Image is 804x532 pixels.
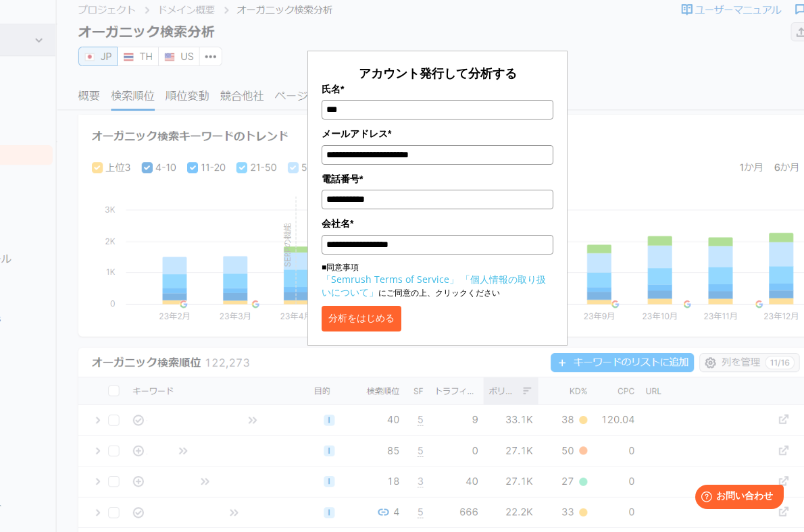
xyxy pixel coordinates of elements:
[322,273,459,286] a: 「Semrush Terms of Service」
[684,479,789,517] iframe: Help widget launcher
[322,126,553,141] label: メールアドレス*
[359,65,517,81] span: アカウント発行して分析する
[322,261,553,299] p: ■同意事項 にご同意の上、クリックください
[322,171,553,186] label: 電話番号*
[322,273,546,298] a: 「個人情報の取り扱いについて」
[322,306,401,331] button: 分析をはじめる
